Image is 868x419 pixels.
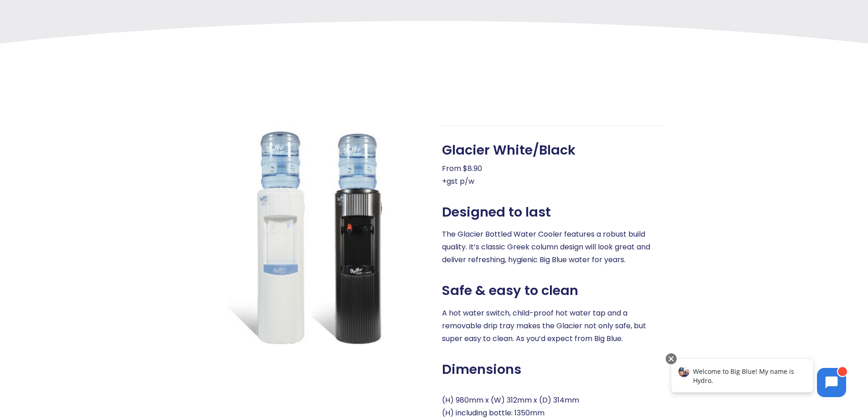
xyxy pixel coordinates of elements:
[442,307,663,345] p: A hot water switch, child-proof hot water tap and a removable drip tray makes the Glacier not onl...
[442,204,551,220] span: Designed to last
[442,362,521,378] span: Dimensions
[442,283,578,299] span: Safe & easy to clean
[442,162,663,188] p: From $8.90 +gst p/w
[442,142,575,158] span: Glacier White/Black
[662,352,855,406] iframe: Chatbot
[442,228,663,266] p: The Glacier Bottled Water Cooler features a robust build quality. It’s classic Greek column desig...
